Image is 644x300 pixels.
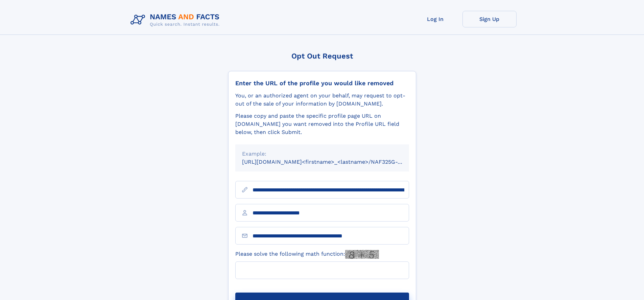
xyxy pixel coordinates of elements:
label: Please solve the following math function: [235,250,379,259]
div: Please copy and paste the specific profile page URL on [DOMAIN_NAME] you want removed into the Pr... [235,112,409,136]
img: Logo Names and Facts [128,11,225,29]
div: Opt Out Request [228,52,416,60]
div: You, or an authorized agent on your behalf, may request to opt-out of the sale of your informatio... [235,92,409,108]
small: [URL][DOMAIN_NAME]<firstname>_<lastname>/NAF325G-xxxxxxxx [242,159,422,165]
div: Example: [242,150,402,158]
a: Log In [408,11,462,27]
div: Enter the URL of the profile you would like removed [235,79,409,87]
a: Sign Up [462,11,517,27]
